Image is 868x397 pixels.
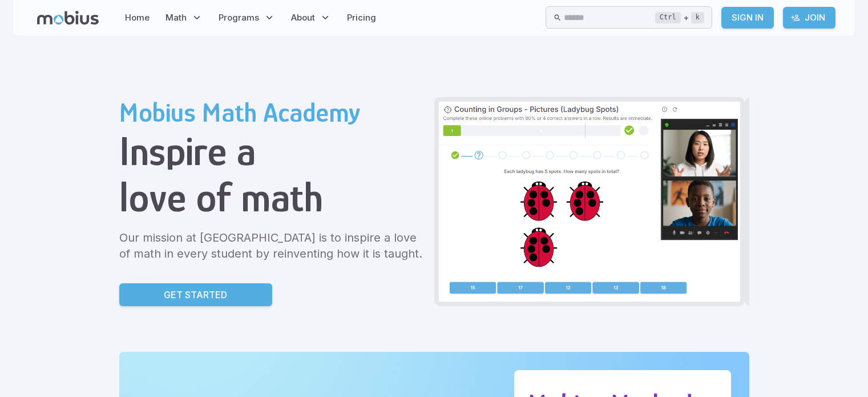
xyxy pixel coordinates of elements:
kbd: k [691,12,704,23]
span: Programs [219,11,259,24]
span: Math [165,11,187,24]
p: Our mission at [GEOGRAPHIC_DATA] is to inspire a love of math in every student by reinventing how... [119,230,425,262]
h1: Inspire a [119,128,425,174]
kbd: Ctrl [655,12,681,23]
h2: Mobius Math Academy [119,97,425,128]
a: Join [783,7,835,29]
span: About [291,11,315,24]
h1: love of math [119,174,425,220]
div: + [655,11,704,25]
p: Get Started [164,288,227,302]
a: Get Started [119,283,272,306]
img: Grade 2 Class [439,102,740,302]
a: Sign In [721,7,774,29]
a: Home [122,5,153,31]
a: Pricing [344,5,380,31]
